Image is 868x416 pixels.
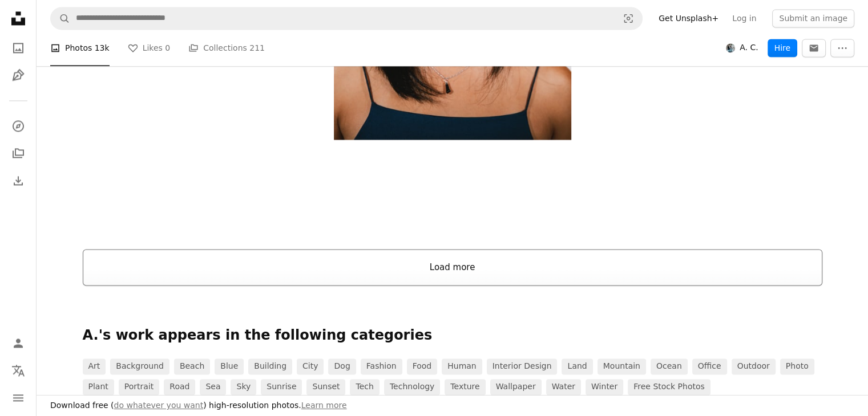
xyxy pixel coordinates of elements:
[301,401,347,410] a: Learn more
[231,379,256,395] a: sky
[50,7,643,30] form: Find visuals sitewide
[249,42,265,54] span: 211
[692,358,727,374] a: office
[384,379,440,395] a: technology
[361,358,402,374] a: fashion
[165,42,170,54] span: 0
[7,332,30,354] a: Log in / Sign up
[562,358,592,374] a: land
[164,379,195,395] a: road
[615,7,642,29] button: Visual search
[772,9,854,27] button: Submit an image
[306,379,345,395] a: sunset
[248,358,292,374] a: building
[732,358,776,374] a: outdoor
[651,358,688,374] a: ocean
[802,39,826,57] button: Message A.
[725,9,763,27] a: Log in
[200,379,226,395] a: sea
[114,401,204,410] a: do whatever you want
[7,64,30,87] a: Illustrations
[445,379,485,395] a: texture
[110,358,169,374] a: background
[50,400,347,411] h3: Download free ( ) high-resolution photos.
[546,379,581,395] a: water
[297,358,324,374] a: city
[780,358,814,374] a: photo
[768,39,797,57] button: Hire
[188,30,265,66] a: Collections 211
[652,9,725,27] a: Get Unsplash+
[83,249,822,286] button: Load more
[586,379,623,395] a: winter
[490,379,542,395] a: wallpaper
[174,358,210,374] a: beach
[7,7,30,32] a: Home — Unsplash
[7,169,30,192] a: Download History
[740,42,758,54] span: A. C.
[597,358,646,374] a: mountain
[83,327,822,345] p: A.'s work appears in the following categories
[119,379,159,395] a: portrait
[7,115,30,137] a: Explore
[328,358,356,374] a: dog
[407,358,438,374] a: food
[51,7,70,29] button: Search Unsplash
[83,379,114,395] a: plant
[215,358,244,374] a: blue
[7,36,30,59] a: Photos
[128,30,171,66] a: Likes 0
[7,142,30,165] a: Collections
[7,386,30,409] button: Menu
[487,358,558,374] a: interior design
[7,359,30,382] button: Language
[261,379,302,395] a: sunrise
[83,358,106,374] a: art
[628,379,710,395] a: Free stock photos
[442,358,482,374] a: human
[726,43,735,52] img: Avatar of user A. C.
[830,39,854,57] button: More Actions
[350,379,379,395] a: tech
